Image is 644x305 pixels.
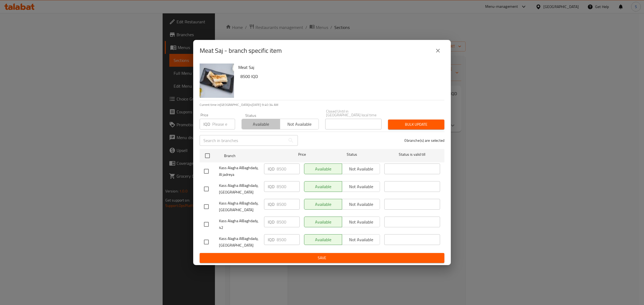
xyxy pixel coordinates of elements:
p: Current time in [GEOGRAPHIC_DATA] is [DATE] 9:40:34 AM [200,102,444,107]
button: close [431,44,444,57]
p: IQD [268,166,275,172]
p: IQD [268,236,275,243]
span: Status is valid till [384,151,440,158]
input: Please enter price [277,217,300,227]
span: Kass Alagha AlBaghdady, [GEOGRAPHIC_DATA] [219,200,260,213]
input: Please enter price [277,163,300,174]
p: 0 branche(s) are selected [404,138,444,143]
span: Kass Alagha AlBaghdady, [GEOGRAPHIC_DATA] [219,235,260,249]
span: Save [204,255,440,261]
h6: Meat Saj [238,64,440,71]
input: Please enter price [277,234,300,245]
span: Available [244,120,278,128]
input: Please enter price [277,199,300,210]
input: Please enter price [277,181,300,192]
span: Branch [224,152,280,159]
button: Save [200,253,444,263]
button: Available [241,119,280,129]
input: Please enter price [212,119,235,129]
span: Kass Alagha AlBaghdady, 42 [219,218,260,231]
p: IQD [268,219,275,225]
button: Bulk update [388,120,444,129]
span: Price [284,151,320,158]
h6: 8500 IQD [240,73,440,80]
h2: Meat Saj - branch specific item [200,46,282,55]
span: Kass Alagha AlBaghdady, Al jadreya [219,165,260,178]
button: Not available [280,119,319,129]
p: IQD [268,201,275,207]
p: IQD [268,183,275,190]
input: Search in branches [200,135,286,146]
span: Status [324,151,380,158]
span: Bulk update [392,121,440,128]
span: Not available [282,120,316,128]
p: IQD [203,121,210,127]
span: Kass Alagha AlBaghdady, [GEOGRAPHIC_DATA] [219,182,260,196]
img: Meat Saj [200,64,234,98]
